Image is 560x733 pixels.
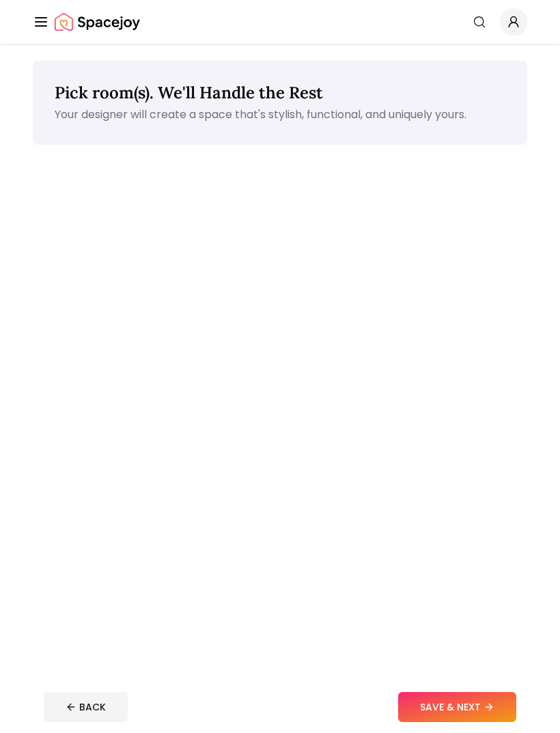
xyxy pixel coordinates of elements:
span: Pick room(s). We'll Handle the Rest [55,82,323,103]
p: Your designer will create a space that's stylish, functional, and uniquely yours. [55,107,505,123]
button: SAVE & NEXT [398,692,516,722]
button: BACK [44,692,128,722]
img: Spacejoy Logo [55,8,140,36]
a: Spacejoy [55,8,140,36]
